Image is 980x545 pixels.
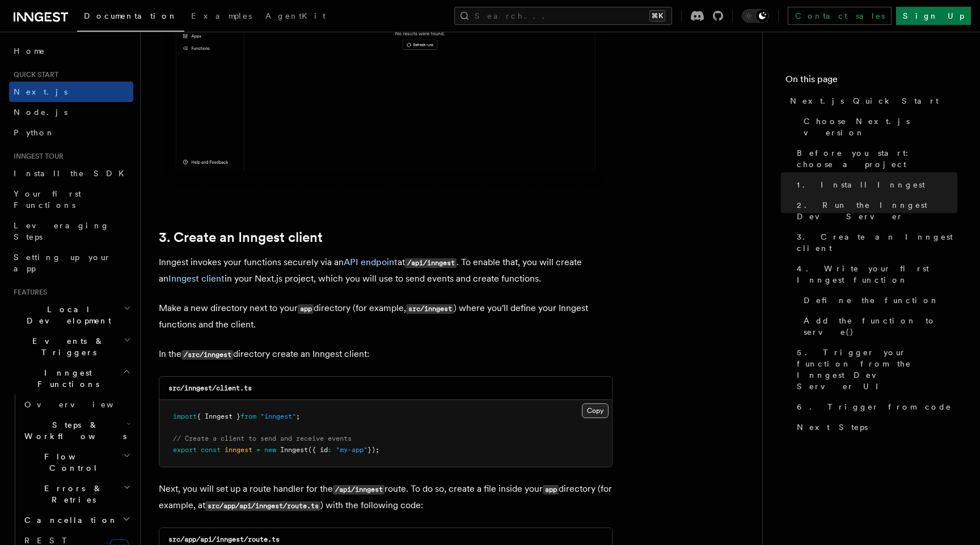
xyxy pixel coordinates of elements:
[797,421,868,433] span: Next Steps
[20,478,133,510] button: Errors & Retries
[582,403,609,418] button: Copy
[9,247,133,279] a: Setting up your app
[259,3,332,31] a: AgentKit
[790,95,939,107] span: Next.js Quick Start
[14,221,109,241] span: Leveraging Steps
[333,485,385,495] code: /api/inngest
[367,446,379,454] span: });
[797,401,952,412] span: 6. Trigger from code
[9,70,58,79] span: Quick start
[454,7,672,25] button: Search...⌘K
[20,483,123,505] span: Errors & Retries
[77,3,184,32] a: Documentation
[9,184,133,215] a: Your first Functions
[280,446,308,454] span: Inngest
[792,397,957,417] a: 6. Trigger from code
[20,514,118,526] span: Cancellation
[799,310,957,342] a: Add the function to serve()
[20,419,126,442] span: Steps & Workflows
[344,257,398,267] a: API endpoint
[792,195,957,227] a: 2. Run the Inngest Dev Server
[785,73,957,91] h4: On this page
[14,128,55,137] span: Python
[9,304,124,326] span: Local Development
[792,227,957,258] a: 3. Create an Inngest client
[168,384,252,392] code: src/inngest/client.ts
[308,446,328,454] span: ({ id
[14,108,67,117] span: Node.js
[159,229,323,245] a: 3. Create an Inngest client
[20,415,133,446] button: Steps & Workflows
[328,446,332,454] span: :
[405,258,457,268] code: /api/inngest
[336,446,367,454] span: "my-app"
[20,510,133,530] button: Cancellation
[20,451,123,474] span: Flow Control
[9,288,47,297] span: Features
[9,102,133,122] a: Node.js
[799,111,957,143] a: Choose Next.js version
[181,350,233,360] code: /src/inngest
[20,394,133,415] a: Overview
[788,7,892,25] a: Contact sales
[205,501,320,511] code: src/app/api/inngest/route.ts
[265,11,326,20] span: AgentKit
[792,258,957,290] a: 4. Write your first Inngest function
[14,169,131,178] span: Install the SDK
[649,10,665,22] kbd: ⌘K
[240,412,256,420] span: from
[168,535,280,543] code: src/app/api/inngest/route.ts
[797,199,957,222] span: 2. Run the Inngest Dev Server
[296,412,300,420] span: ;
[9,152,64,161] span: Inngest tour
[792,417,957,437] a: Next Steps
[298,304,314,314] code: app
[797,347,957,392] span: 5. Trigger your function from the Inngest Dev Server UI
[184,3,259,31] a: Examples
[191,11,252,20] span: Examples
[804,295,939,306] span: Define the function
[225,446,252,454] span: inngest
[197,412,240,420] span: { Inngest }
[256,446,260,454] span: =
[168,273,225,284] a: Inngest client
[201,446,221,454] span: const
[792,174,957,195] a: 1. Install Inngest
[804,315,957,338] span: Add the function to serve()
[9,82,133,102] a: Next.js
[14,189,81,210] span: Your first Functions
[792,143,957,174] a: Before you start: choose a project
[792,342,957,397] a: 5. Trigger your function from the Inngest Dev Server UI
[24,400,141,409] span: Overview
[20,446,133,478] button: Flow Control
[9,122,133,143] a: Python
[9,331,133,363] button: Events & Triggers
[742,9,769,23] button: Toggle dark mode
[84,11,178,20] span: Documentation
[9,41,133,61] a: Home
[159,254,612,287] p: Inngest invokes your functions securely via an at . To enable that, you will create an in your Ne...
[804,116,957,138] span: Choose Next.js version
[173,435,352,442] span: // Create a client to send and receive events
[797,147,957,170] span: Before you start: choose a project
[785,91,957,111] a: Next.js Quick Start
[173,412,197,420] span: import
[797,179,925,190] span: 1. Install Inngest
[173,446,197,454] span: export
[14,45,45,57] span: Home
[896,7,971,25] a: Sign Up
[159,300,612,333] p: Make a new directory next to your directory (for example, ) where you'll define your Inngest func...
[159,481,612,514] p: Next, you will set up a route handler for the route. To do so, create a file inside your director...
[797,231,957,254] span: 3. Create an Inngest client
[264,446,276,454] span: new
[9,299,133,331] button: Local Development
[9,363,133,394] button: Inngest Functions
[799,290,957,310] a: Define the function
[260,412,296,420] span: "inngest"
[797,263,957,286] span: 4. Write your first Inngest function
[9,335,124,358] span: Events & Triggers
[14,87,67,96] span: Next.js
[9,163,133,184] a: Install the SDK
[9,215,133,247] a: Leveraging Steps
[14,253,111,273] span: Setting up your app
